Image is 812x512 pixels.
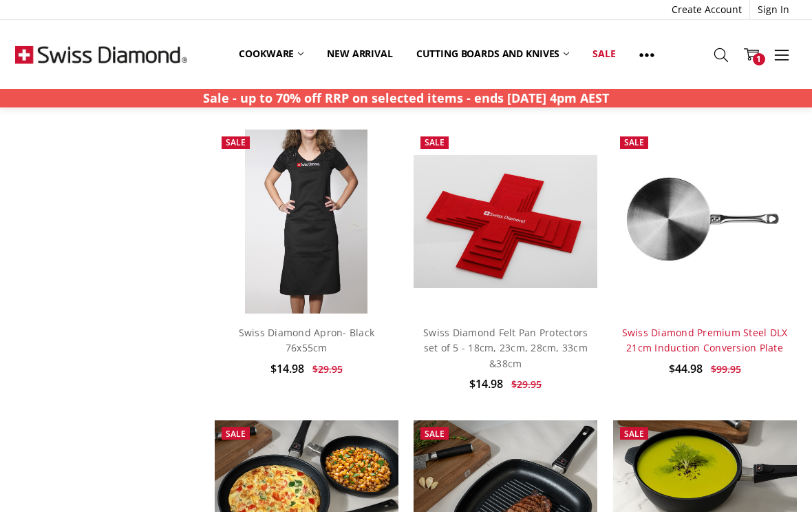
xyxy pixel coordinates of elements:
img: Swiss Diamond Premium Steel DLX 21cm Induction Conversion Plate [613,130,797,314]
a: Cookware [227,39,315,69]
a: Show All [628,39,666,70]
a: Swiss Diamond Felt Pan Protectors set of 5 - 18cm, 23cm, 28cm, 33cm &38cm [414,130,597,314]
span: $14.98 [469,376,503,391]
a: Swiss Diamond Apron- Black 76x55cm [239,326,375,354]
span: Sale [226,136,246,148]
a: New arrival [315,39,404,69]
a: Cutting boards and knives [405,39,581,69]
span: $99.95 [711,362,741,376]
span: $29.95 [312,362,343,376]
span: Sale [425,428,445,440]
img: Swiss Diamond Felt Pan Protectors set of 5 - 18cm, 23cm, 28cm, 33cm &38cm [414,155,597,288]
span: Sale [425,136,445,148]
span: $44.98 [669,361,703,376]
span: $29.95 [511,378,542,391]
a: Swiss Diamond Premium Steel DLX 21cm Induction Conversion Plate [622,326,788,354]
img: Free Shipping On Every Order [15,20,187,89]
a: Swiss Diamond Felt Pan Protectors set of 5 - 18cm, 23cm, 28cm, 33cm &38cm [423,326,588,370]
a: Sale [581,39,627,69]
span: $14.98 [270,361,304,376]
strong: Sale - up to 70% off RRP on selected items - ends [DATE] 4pm AEST [203,90,609,106]
span: Sale [624,136,644,148]
a: 1 [736,37,767,72]
span: Sale [624,428,644,440]
span: Sale [226,428,246,440]
span: 1 [753,53,765,65]
a: Swiss Diamond Apron- Black 76x55cm [215,130,398,314]
img: Swiss Diamond Apron- Black 76x55cm [245,130,367,314]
